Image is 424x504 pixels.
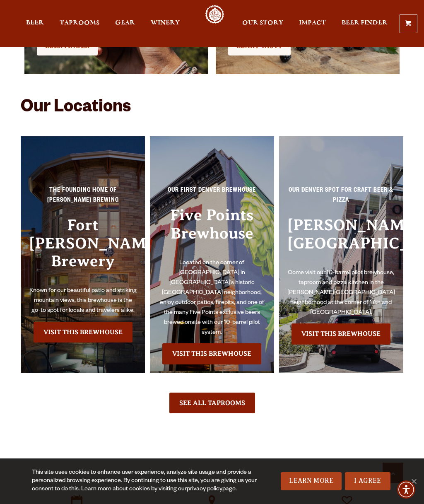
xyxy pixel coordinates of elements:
a: Our Story [237,5,289,42]
a: privacy policy [187,486,222,493]
div: This site uses cookies to enhance user experience, analyze site usage and provide a personalized ... [32,469,261,494]
p: Our First Denver Brewhouse [158,186,266,201]
a: I Agree [345,472,390,490]
span: Beer [26,19,44,26]
a: Taprooms [54,5,105,42]
span: Beer Finder [342,19,388,26]
a: Beer [21,5,49,42]
span: Gear [115,19,135,26]
h3: Five Points Brewhouse [158,206,266,258]
a: Visit the Five Points Brewhouse [162,343,261,364]
p: Located on the corner of [GEOGRAPHIC_DATA] in [GEOGRAPHIC_DATA]’s historic [GEOGRAPHIC_DATA] neig... [158,258,266,338]
p: Our Denver spot for craft beer & pizza [287,186,395,211]
p: The Founding Home of [PERSON_NAME] Brewing [29,186,137,211]
a: See All Taprooms [169,393,255,413]
h2: Our Locations [21,99,403,118]
a: Gear [110,5,140,42]
span: Taprooms [60,19,99,26]
a: Beer Finder [336,5,393,42]
a: Learn More [281,472,342,490]
h3: Fort [PERSON_NAME] Brewery [29,216,137,286]
p: Known for our beautiful patio and striking mountain views, this brewhouse is the go-to spot for l... [29,286,137,316]
span: Our Story [242,19,283,26]
a: Visit the Fort Collin's Brewery & Taproom [34,322,132,342]
span: Winery [151,19,180,26]
a: Odell Home [199,5,230,24]
a: Impact [294,5,331,42]
p: Come visit our 10-barrel pilot brewhouse, taproom and pizza kitchen in the [PERSON_NAME][GEOGRAPH... [287,268,395,318]
div: Accessibility Menu [397,480,415,499]
a: Winery [145,5,185,42]
a: Visit the Sloan’s Lake Brewhouse [291,323,390,344]
h3: [PERSON_NAME][GEOGRAPHIC_DATA] [287,216,395,268]
span: Impact [299,19,326,26]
